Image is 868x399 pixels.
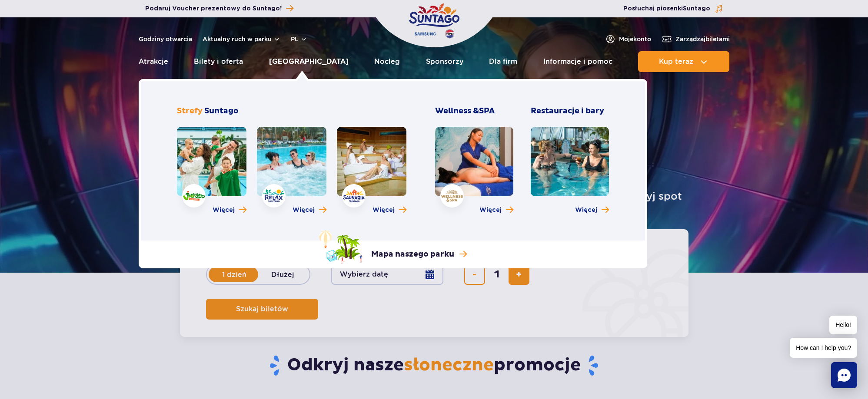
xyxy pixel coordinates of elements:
span: Więcej [575,206,597,214]
a: Zarządzajbiletami [662,34,730,44]
a: Więcej o Restauracje i bary [575,206,609,214]
a: Więcej o strefie Jamango [213,206,246,214]
button: pl [291,35,307,43]
span: How can I help you? [790,338,857,358]
span: Suntago [204,106,239,116]
span: Hello! [829,316,857,334]
span: SPA [479,106,495,116]
p: Mapa naszego parku [371,249,454,260]
a: Informacje i pomoc [543,51,612,72]
a: Atrakcje [139,51,168,72]
button: Kup teraz [638,51,729,72]
h3: Restauracje i bary [531,106,609,116]
span: Więcej [293,206,315,214]
span: Strefy [177,106,203,116]
span: Moje konto [619,35,651,43]
a: [GEOGRAPHIC_DATA] [269,51,349,72]
span: Wellness & [435,106,495,116]
span: Zarządzaj biletami [675,35,730,43]
a: Sponsorzy [426,51,463,72]
span: Więcej [213,206,235,214]
a: Godziny otwarcia [139,35,192,43]
a: Więcej o Wellness & SPA [479,206,513,214]
button: Aktualny ruch w parku [203,36,280,43]
a: Nocleg [374,51,400,72]
span: Więcej [479,206,502,214]
a: Bilety i oferta [194,51,243,72]
a: Więcej o strefie Relax [293,206,326,214]
span: Kup teraz [659,58,693,66]
div: Chat [831,362,857,388]
a: Dla firm [489,51,517,72]
a: Więcej o strefie Saunaria [372,206,406,214]
a: Mapa naszego parku [319,230,467,264]
a: Mojekonto [605,34,651,44]
span: Więcej [372,206,395,214]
